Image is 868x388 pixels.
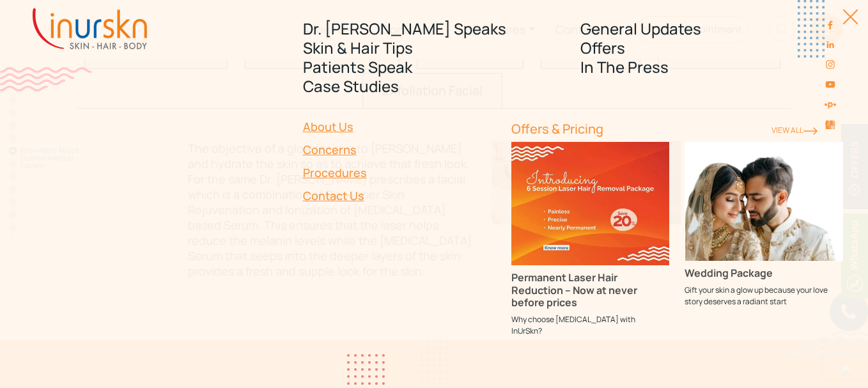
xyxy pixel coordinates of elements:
[511,272,670,309] h3: Permanent Laser Hair Reduction – Now at never before prices
[511,314,670,337] p: Why choose [MEDICAL_DATA] with InUrSkn?
[825,121,835,130] img: Skin-and-Hair-Clinic
[825,79,835,89] img: youtube
[580,58,843,77] a: In The Press
[825,59,835,70] img: instagram
[511,142,670,265] img: Permanent Laser Hair Reduction – Now at never before prices
[511,121,756,137] h6: Offers & Pricing
[303,138,496,161] a: Concerns
[580,38,843,58] a: Offers
[825,40,835,50] img: linkedin
[685,284,843,307] p: Gift your skin a glow up because your love story deserves a radiant start
[303,184,496,207] a: Contact Us
[685,267,843,279] h3: Wedding Package
[771,125,818,136] a: View ALl
[685,142,843,261] img: Wedding Package
[803,127,818,135] img: orange-rightarrow
[303,19,566,38] a: Dr. [PERSON_NAME] Speaks
[825,20,835,30] img: facebook
[303,38,566,58] a: Skin & Hair Tips
[303,161,496,184] a: Procedures
[824,98,836,111] img: sejal-saheta-dermatologist
[303,77,566,96] a: Case Studies
[303,115,496,138] a: About Us
[580,19,843,38] a: General Updates
[33,8,147,49] img: inurskn-logo
[303,58,566,77] a: Patients Speak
